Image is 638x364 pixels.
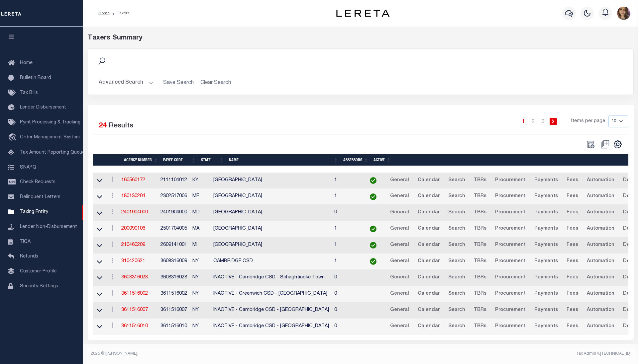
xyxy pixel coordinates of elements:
[387,240,412,251] a: General
[471,256,489,267] a: TBRs
[121,194,145,198] a: 180130204
[20,135,80,140] span: Order Management System
[471,272,489,283] a: TBRs
[471,289,489,299] a: TBRs
[370,193,376,200] img: check-icon-green.svg
[415,207,443,218] a: Calendar
[190,270,211,286] td: NY
[564,305,581,316] a: Fees
[445,240,468,251] a: Search
[190,205,211,221] td: MD
[471,305,489,316] a: TBRs
[540,118,547,125] a: 3
[158,237,190,254] td: 2609141001
[211,173,332,189] td: [GEOGRAPHIC_DATA]
[99,122,107,129] span: 24
[531,256,561,267] a: Payments
[190,286,211,302] td: NY
[445,256,468,267] a: Search
[584,256,617,267] a: Automation
[211,188,332,205] td: [GEOGRAPHIC_DATA]
[332,173,362,189] td: 1
[20,225,77,229] span: Lender Non-Disbursement
[564,240,581,251] a: Fees
[190,221,211,237] td: MA
[371,154,393,166] th: Active: activate to sort column ascending
[98,11,110,15] a: Home
[99,76,154,89] button: Advanced Search
[415,305,443,316] a: Calendar
[564,175,581,186] a: Fees
[121,291,148,296] a: 3611516002
[520,118,527,125] a: 1
[341,154,371,166] th: Assessors: activate to sort column ascending
[531,224,561,234] a: Payments
[584,240,617,251] a: Automation
[211,270,332,286] td: INACTIVE - Cambridge CSD - Schaghticoke Town
[531,305,561,316] a: Payments
[121,275,148,280] a: 3608316028
[584,305,617,316] a: Automation
[564,289,581,299] a: Fees
[415,289,443,299] a: Calendar
[415,256,443,267] a: Calendar
[445,289,468,299] a: Search
[211,221,332,237] td: [GEOGRAPHIC_DATA]
[387,224,412,234] a: General
[531,272,561,283] a: Payments
[109,121,133,131] label: Results
[121,243,145,247] a: 210460209
[564,191,581,202] a: Fees
[564,207,581,218] a: Fees
[492,289,529,299] a: Procurement
[158,302,190,319] td: 3611516007
[471,224,489,234] a: TBRs
[492,256,529,267] a: Procurement
[415,191,443,202] a: Calendar
[20,254,38,259] span: Refunds
[332,237,362,254] td: 1
[387,305,412,316] a: General
[366,351,631,357] div: Tax Admin v.[TECHNICAL_ID]
[387,256,412,267] a: General
[445,272,468,283] a: Search
[445,175,468,186] a: Search
[415,321,443,332] a: Calendar
[211,319,332,335] td: INACTIVE - Cambridge CSD - [GEOGRAPHIC_DATA]
[492,224,529,234] a: Procurement
[332,319,362,335] td: 0
[20,150,85,155] span: Tax Amount Reporting Queue
[336,10,389,17] img: logo-dark.svg
[531,207,561,218] a: Payments
[492,207,529,218] a: Procurement
[332,221,362,237] td: 1
[20,105,66,110] span: Lender Disbursement
[226,154,341,166] th: Name: activate to sort column ascending
[564,256,581,267] a: Fees
[20,120,80,125] span: Pymt Processing & Tracking
[584,289,617,299] a: Automation
[415,175,443,186] a: Calendar
[564,272,581,283] a: Fees
[332,254,362,270] td: 1
[20,61,33,65] span: Home
[471,207,489,218] a: TBRs
[531,240,561,251] a: Payments
[471,240,489,251] a: TBRs
[492,240,529,251] a: Procurement
[190,302,211,319] td: NY
[531,191,561,202] a: Payments
[158,319,190,335] td: 3611516010
[332,302,362,319] td: 0
[158,205,190,221] td: 2401904000
[387,207,412,218] a: General
[387,175,412,186] a: General
[121,308,148,312] a: 3611516007
[20,269,56,274] span: Customer Profile
[370,258,376,265] img: check-icon-green.svg
[158,270,190,286] td: 3608316028
[332,188,362,205] td: 1
[530,118,537,125] a: 2
[190,237,211,254] td: MI
[531,289,561,299] a: Payments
